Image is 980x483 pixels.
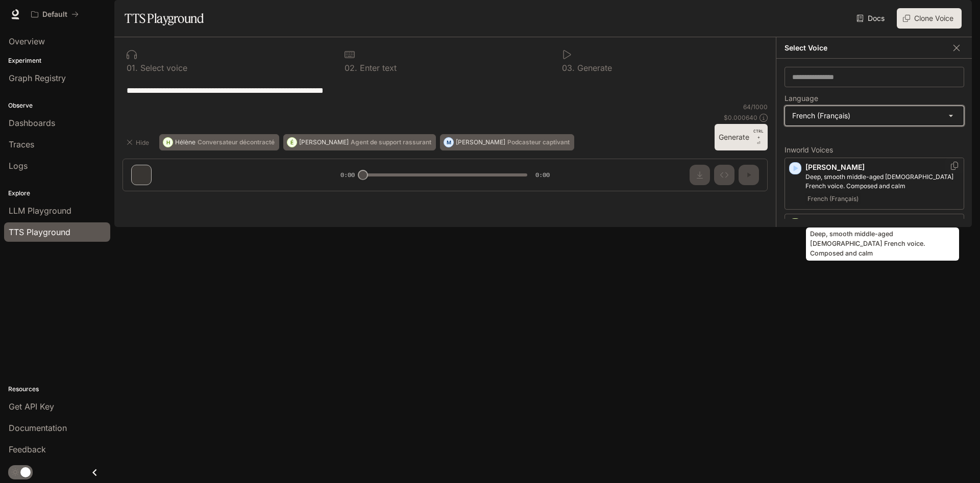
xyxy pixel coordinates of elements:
button: All workspaces [27,4,83,24]
button: Hide [122,134,155,150]
p: Podcasteur captivant [507,139,570,145]
p: 0 3 . [562,64,575,72]
button: GenerateCTRL +⏎ [715,124,768,150]
p: Hélène [175,139,195,145]
p: Agent de support rassurant [351,139,431,145]
p: 0 2 . [345,64,357,72]
p: Conversateur décontracté [198,139,275,145]
div: M [444,134,453,150]
p: Language [785,95,818,102]
button: M[PERSON_NAME]Podcasteur captivant [440,134,574,150]
div: É [287,134,297,150]
p: Select voice [138,64,187,72]
span: French (Français) [805,193,861,205]
p: ⏎ [753,128,764,146]
p: Inworld Voices [785,146,964,154]
a: Docs [854,8,889,29]
button: É[PERSON_NAME]Agent de support rassurant [283,134,436,150]
div: Deep, smooth middle-aged [DEMOGRAPHIC_DATA] French voice. Composed and calm [806,227,959,261]
p: 0 1 . [127,64,138,72]
p: Enter text [357,64,397,72]
p: CTRL + [753,128,764,140]
p: [PERSON_NAME] [299,139,349,145]
p: [PERSON_NAME] [805,218,960,228]
div: French (Français) [785,106,964,125]
p: 64 / 1000 [743,103,768,111]
p: [PERSON_NAME] [805,162,960,172]
p: Generate [575,64,612,72]
p: $ 0.000640 [724,113,757,122]
button: Copy Voice ID [949,162,960,170]
h1: TTS Playground [125,8,204,29]
p: Default [42,10,67,19]
p: [PERSON_NAME] [456,139,505,145]
button: HHélèneConversateur décontracté [159,134,279,150]
p: Deep, smooth middle-aged male French voice. Composed and calm [805,172,960,191]
button: Clone Voice [897,8,962,29]
div: H [163,134,173,150]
